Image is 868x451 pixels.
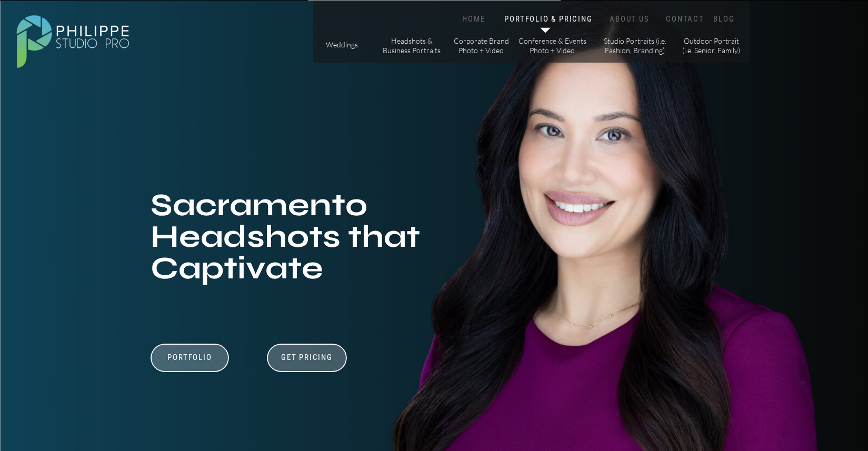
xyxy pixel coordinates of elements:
[452,36,511,55] a: Corporate Brand Photo + Video
[607,14,652,24] a: ABOUT US
[518,36,587,55] a: Conference & Events Photo + Video
[452,14,496,24] a: HOME
[323,40,361,51] a: Weddings
[382,36,442,55] a: Headshots & Business Portraits
[664,14,707,24] a: CONTACT
[503,14,595,24] a: PORTFOLIO & PRICING
[600,36,671,55] a: Studio Portraits (i.e. Fashion, Branding)
[154,353,226,373] a: Portfolio
[278,353,336,365] a: Get Pricing
[151,189,446,294] h1: Sacramento Headshots that Captivate
[682,36,741,55] a: Outdoor Portrait (i.e. Senior, Family)
[711,14,737,24] a: BLOG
